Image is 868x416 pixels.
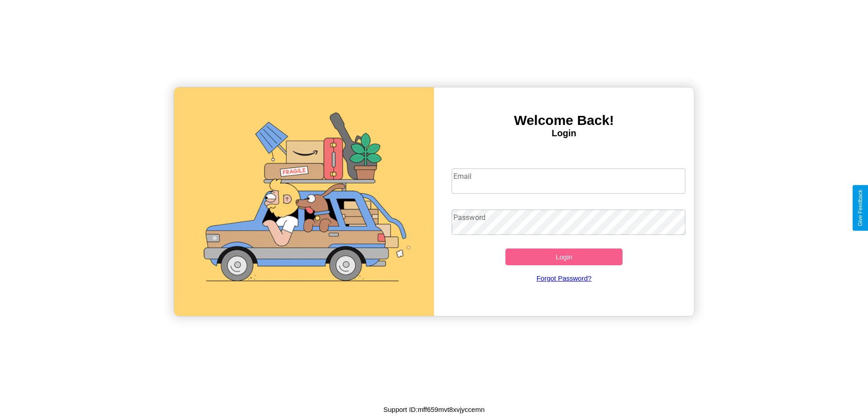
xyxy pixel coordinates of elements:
p: Support ID: mff659mvt8xvjyccemn [383,403,485,416]
a: Forgot Password? [447,265,681,291]
h4: Login [434,128,694,139]
div: Give Feedback [857,190,863,226]
button: Login [505,249,623,265]
img: gif [174,87,434,316]
h3: Welcome Back! [434,113,694,128]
